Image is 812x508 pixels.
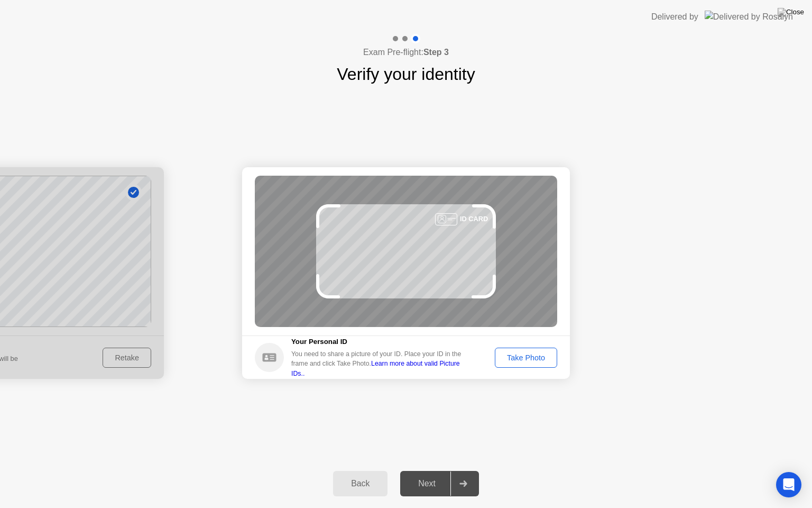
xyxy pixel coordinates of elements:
b: Step 3 [423,48,449,57]
img: Delivered by Rosalyn [705,11,793,23]
a: Learn more about valid Picture IDs.. [291,360,460,377]
button: Take Photo [495,348,557,368]
div: Next [403,479,450,488]
h4: Exam Pre-flight: [363,46,449,59]
div: Back [336,479,384,488]
div: You need to share a picture of your ID. Place your ID in the frame and click Take Photo. [291,349,469,378]
button: Back [333,471,387,496]
button: Next [400,471,479,496]
h1: Verify your identity [337,61,475,87]
div: Delivered by [651,11,698,23]
div: ID CARD [460,214,488,224]
div: Take Photo [499,353,553,362]
img: Close [778,8,804,16]
div: Open Intercom Messenger [776,472,801,497]
h5: Your Personal ID [291,337,469,347]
